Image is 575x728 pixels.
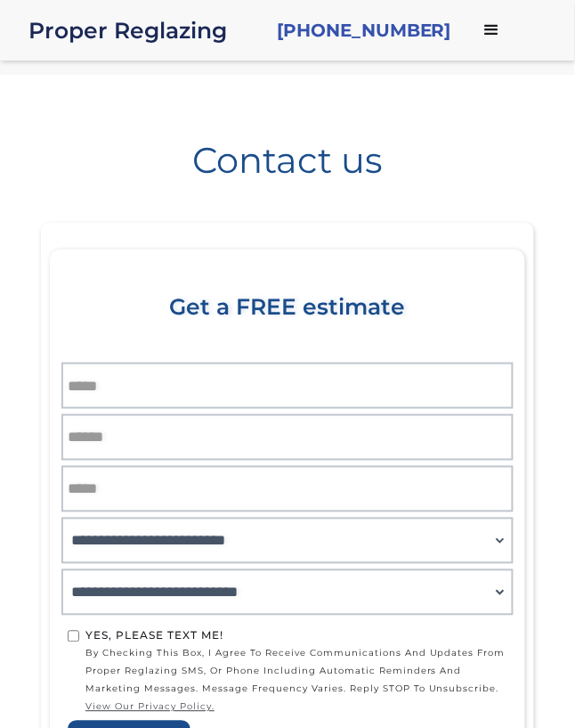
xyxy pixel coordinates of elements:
div: Proper Reglazing [28,18,263,43]
a: home [28,18,263,43]
input: Yes, Please text me!by checking this box, I agree to receive communications and updates from Prop... [68,631,79,642]
div: Get a FREE estimate [68,294,507,369]
span: by checking this box, I agree to receive communications and updates from Proper Reglazing SMS, or... [85,645,507,716]
h1: Contact us [28,128,547,178]
a: [PHONE_NUMBER] [277,18,451,43]
a: view our privacy policy. [85,699,507,716]
div: Yes, Please text me! [85,627,507,645]
div: menu [466,4,519,57]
